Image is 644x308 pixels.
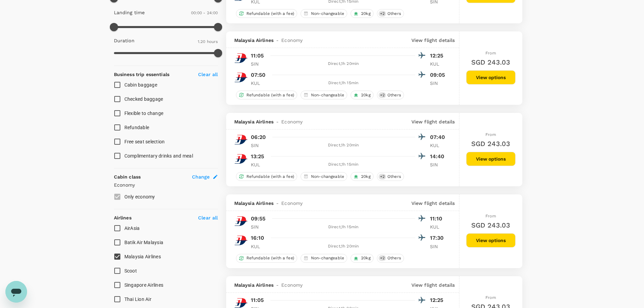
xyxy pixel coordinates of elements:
div: Refundable (with a fee) [236,91,297,99]
div: Non-changeable [301,9,347,18]
img: MH [234,133,248,146]
div: Non-changeable [301,254,347,263]
p: KUL [251,161,268,168]
span: Checked baggage [124,96,163,102]
p: 07:50 [251,71,266,79]
p: SIN [430,243,447,250]
span: Non-changeable [308,92,347,98]
div: 20kg [351,9,374,18]
div: Direct , 1h 20min [272,61,415,67]
button: View options [466,70,516,85]
span: + 2 [379,174,386,180]
div: Direct , 1h 15min [272,161,415,168]
p: 11:05 [251,296,264,304]
span: Refundable [124,125,149,130]
p: View flight details [411,118,455,125]
iframe: Button to launch messaging window [5,281,27,303]
img: MH [234,234,248,247]
span: Malaysia Airlines [234,118,274,125]
span: Change [192,173,210,180]
span: 20kg [358,174,373,180]
span: Thai Lion Air [124,297,151,302]
span: Refundable (with a fee) [244,11,297,17]
p: 14:40 [430,152,447,161]
span: Others [385,174,404,180]
span: Cabin baggage [124,82,157,88]
div: Refundable (with a fee) [236,172,297,181]
p: 09:55 [251,215,266,223]
p: Clear all [198,71,218,78]
span: 20kg [358,92,373,98]
h6: SGD 243.03 [471,57,510,68]
span: - [273,200,281,207]
p: View flight details [411,37,455,44]
span: 20kg [358,11,373,17]
p: Duration [114,37,135,44]
div: 20kg [351,254,374,263]
p: SIN [430,80,447,87]
span: Refundable (with a fee) [244,174,297,180]
span: - [273,282,281,288]
img: MH [234,152,248,166]
span: Non-changeable [308,174,347,180]
p: 11:10 [430,215,447,223]
span: From [485,295,496,300]
span: AirAsia [124,226,140,231]
div: 20kg [351,91,374,99]
strong: Airlines [114,215,132,220]
div: +2Others [377,91,404,99]
span: Malaysia Airlines [234,200,274,207]
span: Refundable (with a fee) [244,255,297,261]
p: View flight details [411,200,455,207]
span: Scoot [124,268,137,274]
p: 12:25 [430,296,447,304]
p: 16:10 [251,234,264,242]
span: Non-changeable [308,11,347,17]
div: +2Others [377,172,404,181]
span: From [485,214,496,218]
p: SIN [430,161,447,168]
span: Free seat selection [124,139,165,144]
p: SIN [251,142,268,149]
span: From [485,51,496,55]
span: + 2 [379,255,386,261]
span: Complimentary drinks and meal [124,153,193,159]
div: Refundable (with a fee) [236,254,297,263]
span: Malaysia Airlines [124,254,161,259]
span: 1.20 hours [198,39,218,44]
span: From [485,132,496,137]
p: KUL [251,80,268,87]
p: View flight details [411,282,455,288]
div: Direct , 1h 20min [272,243,415,250]
span: Only economy [124,194,155,199]
strong: Business trip essentials [114,72,170,77]
div: Direct , 1h 15min [272,224,415,231]
div: +2Others [377,254,404,263]
button: View options [466,233,516,247]
div: Direct , 1h 15min [272,80,415,87]
img: MH [234,51,248,65]
p: 17:30 [430,234,447,242]
span: Batik Air Malaysia [124,240,164,245]
span: Singapore Airlines [124,282,164,288]
p: KUL [251,243,268,250]
span: Malaysia Airlines [234,37,274,44]
span: Economy [281,200,303,207]
span: Malaysia Airlines [234,282,274,288]
p: KUL [430,61,447,67]
div: Direct , 1h 20min [272,142,415,149]
img: MH [234,71,248,84]
button: View options [466,152,516,166]
span: Others [385,255,404,261]
span: 20kg [358,255,373,261]
div: Non-changeable [301,91,347,99]
p: KUL [430,223,447,230]
span: 00:00 - 24:00 [191,10,218,15]
span: Flexible to change [124,111,164,116]
p: SIN [251,223,268,230]
p: 13:25 [251,152,264,161]
span: Refundable (with a fee) [244,92,297,98]
h6: SGD 243.03 [471,138,510,149]
span: Others [385,92,404,98]
p: Economy [114,182,218,188]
